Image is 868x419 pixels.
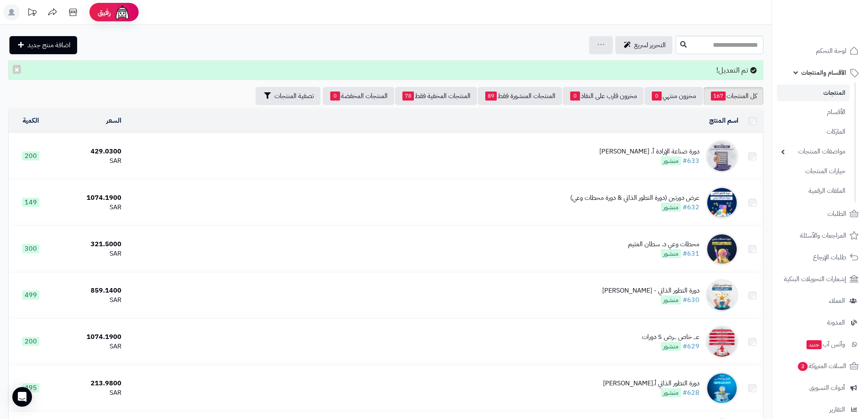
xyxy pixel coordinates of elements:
[661,295,681,305] span: منشور
[599,147,699,156] div: دورة صناعة الإرادة أ. [PERSON_NAME]
[777,378,863,398] a: أدوات التسويق
[22,291,39,300] span: 499
[9,36,77,54] a: اضافة منتج جديد
[661,388,681,397] span: منشور
[829,295,845,307] span: العملاء
[777,226,863,245] a: المراجعات والأسئلة
[256,87,320,105] button: تصفية المنتجات
[56,295,121,305] div: SAR
[816,45,846,57] span: لوحة التحكم
[56,249,121,259] div: SAR
[570,193,699,203] div: عرض دورتين (دورة التطور الذاتي & دورة محطات وعي)
[706,233,738,266] img: محطات وعي د. سطان العثيم
[8,60,763,80] div: تم التعديل!
[602,286,699,295] div: دورة التطور الذاتي - [PERSON_NAME]
[485,92,497,101] span: 89
[56,147,121,156] div: 429.0300
[22,383,39,392] span: 495
[402,92,414,101] span: 78
[330,92,340,101] span: 0
[661,156,681,165] span: منشور
[777,163,850,180] a: خيارات المنتجات
[395,87,477,105] a: المنتجات المخفية فقط78
[22,198,39,207] span: 149
[683,295,699,305] a: #630
[570,92,580,101] span: 0
[784,273,846,285] span: إشعارات التحويلات البنكية
[661,342,681,351] span: منشور
[23,116,39,126] a: الكمية
[777,291,863,311] a: العملاء
[563,87,644,105] a: مخزون قارب على النفاذ0
[706,279,738,312] img: دورة التطور الذاتي - نعيم التسليم
[777,356,863,376] a: السلات المتروكة3
[777,85,850,101] a: المنتجات
[22,4,42,23] a: تحديثات المنصة
[827,317,845,328] span: المدونة
[628,240,699,249] div: محطات وعي د. سطان العثيم
[106,116,121,126] a: السعر
[683,341,699,351] a: #629
[683,388,699,398] a: #628
[777,41,863,61] a: لوحة التحكم
[812,19,860,37] img: logo-2.png
[12,387,32,407] div: Open Intercom Messenger
[798,362,808,371] span: 3
[829,404,845,415] span: التقارير
[797,360,846,372] span: السلات المتروكة
[274,91,314,101] span: تصفية المنتجات
[709,116,738,126] a: اسم المنتج
[642,332,699,342] div: عـــ خاص ـــرض 5 دورات
[777,143,850,160] a: مواصفات المنتجات
[777,269,863,289] a: إشعارات التحويلات البنكية
[56,240,121,249] div: 321.5000
[98,7,111,17] span: رفيق
[22,151,39,160] span: 200
[813,252,846,263] span: طلبات الإرجاع
[661,249,681,258] span: منشور
[777,247,863,267] a: طلبات الإرجاع
[634,40,666,50] span: التحرير لسريع
[777,334,863,354] a: وآتس آبجديد
[56,156,121,166] div: SAR
[615,36,672,54] a: التحرير لسريع
[114,4,130,21] img: ai-face.png
[683,202,699,212] a: #632
[777,123,850,141] a: الماركات
[706,186,738,219] img: عرض دورتين (دورة التطور الذاتي & دورة محطات وعي)
[683,249,699,259] a: #631
[777,103,850,121] a: الأقسام
[652,92,662,101] span: 0
[56,193,121,203] div: 1074.1900
[13,65,21,74] button: ×
[661,203,681,212] span: منشور
[56,379,121,388] div: 213.9800
[704,87,763,105] a: كل المنتجات167
[56,388,121,398] div: SAR
[777,182,850,200] a: الملفات الرقمية
[827,208,846,220] span: الطلبات
[644,87,703,105] a: مخزون منتهي0
[706,372,738,405] img: دورة التطور الذاتي أ.فهد بن مسلم
[56,342,121,351] div: SAR
[603,379,699,388] div: دورة التطور الذاتي أ.[PERSON_NAME]
[22,337,39,346] span: 200
[27,40,71,50] span: اضافة منتج جديد
[711,92,726,101] span: 167
[801,67,846,78] span: الأقسام والمنتجات
[56,286,121,295] div: 859.1400
[683,156,699,166] a: #633
[800,230,846,241] span: المراجعات والأسئلة
[22,244,39,253] span: 300
[777,204,863,224] a: الطلبات
[806,339,845,350] span: وآتس آب
[56,203,121,212] div: SAR
[706,140,738,173] img: دورة صناعة الإرادة أ. صالح الطويان
[706,325,738,358] img: عـــ خاص ـــرض 5 دورات
[809,382,845,394] span: أدوات التسويق
[478,87,562,105] a: المنتجات المنشورة فقط89
[777,313,863,332] a: المدونة
[56,332,121,342] div: 1074.1900
[323,87,394,105] a: المنتجات المخفضة0
[806,340,822,349] span: جديد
